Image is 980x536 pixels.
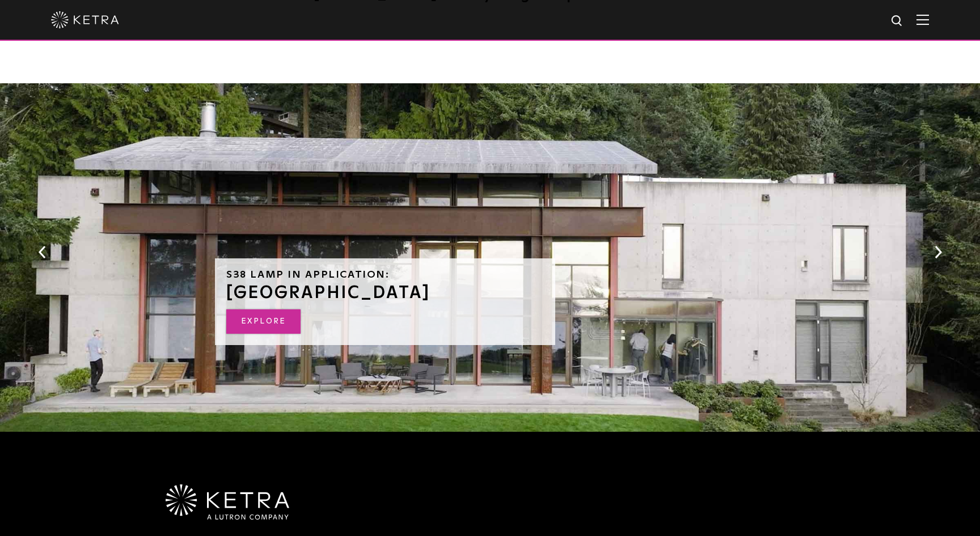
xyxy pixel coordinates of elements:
[51,11,119,28] img: ketra-logo-2019-white
[916,14,929,25] img: Hamburger%20Nav.svg
[226,270,544,280] h6: S38 Lamp in Application:
[226,309,301,334] a: EXPLORE
[932,245,944,260] button: Next
[36,245,48,260] button: Previous
[166,484,289,520] img: Ketra-aLutronCo_White_RGB
[226,284,544,301] h3: [GEOGRAPHIC_DATA]
[890,14,905,28] img: search icon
